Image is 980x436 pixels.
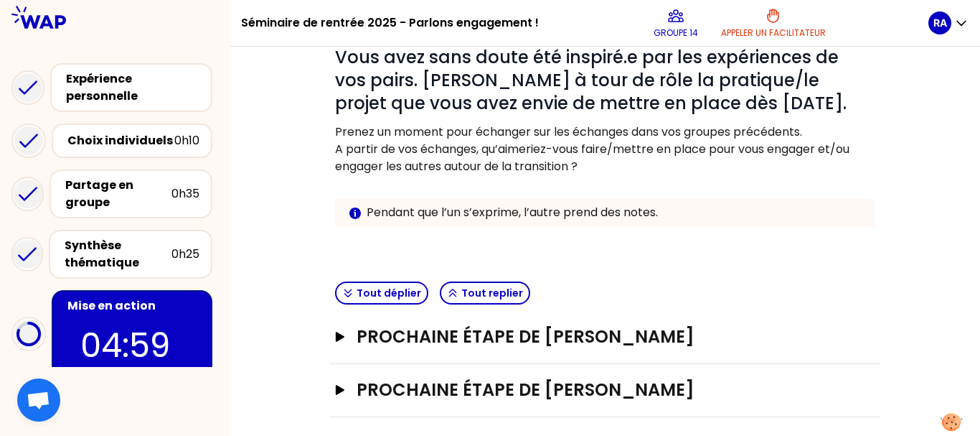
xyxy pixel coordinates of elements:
[335,325,875,348] button: Prochaine étape de [PERSON_NAME]
[357,379,824,402] h3: Prochaine étape de [PERSON_NAME]
[171,246,199,263] div: 0h25
[335,379,875,402] button: Prochaine étape de [PERSON_NAME]
[357,325,824,348] h3: Prochaine étape de [PERSON_NAME]
[928,11,969,34] button: RA
[335,141,875,175] p: A partir de vos échanges, qu’aimeriez-vous faire/mettre en place pour vous engager et/ou engager ...
[933,16,947,30] p: RA
[174,132,199,149] div: 0h10
[715,1,831,45] button: Appeler un facilitateur
[367,204,863,221] p: Pendant que l’un s’exprime, l’autre prend des notes.
[654,27,698,39] p: Groupe 14
[65,237,171,272] div: Synthèse thématique
[171,185,199,203] div: 0h35
[335,124,875,141] p: Prenez un moment pour échanger sur les échanges dans vos groupes précédents.
[17,379,60,422] div: Ouvrir le chat
[721,27,826,39] p: Appeler un facilitateur
[65,177,171,211] div: Partage en groupe
[67,297,199,315] div: Mise en action
[67,132,174,149] div: Choix individuels
[440,282,530,305] button: Tout replier
[66,70,199,105] div: Expérience personnelle
[335,45,847,115] span: Vous avez sans doute été inspiré.e par les expériences de vos pairs. [PERSON_NAME] à tour de rôle...
[80,320,184,371] p: 04:59
[648,1,704,45] button: Groupe 14
[335,282,428,305] button: Tout déplier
